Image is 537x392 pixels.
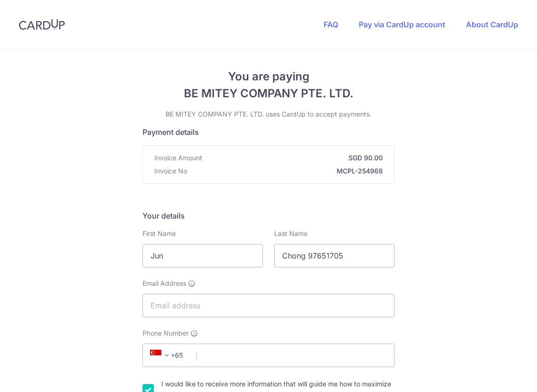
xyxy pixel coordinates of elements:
[191,166,383,176] strong: MCPL-254968
[142,244,263,267] input: First name
[206,153,383,163] strong: SGD 90.00
[359,20,445,29] a: Pay via CardUp account
[274,229,308,238] label: Last Name
[142,210,395,221] h5: Your details
[324,20,338,29] a: FAQ
[142,110,395,119] p: BE MITEY COMPANY PTE. LTD. uses CardUp to accept payments.
[154,153,202,163] span: Invoice Amount
[274,244,395,267] input: Last name
[142,85,395,102] span: BE MITEY COMPANY PTE. LTD.
[142,229,176,238] label: First Name
[154,166,187,176] span: Invoice No
[142,279,186,288] span: Email Address
[142,68,395,85] span: You are paying
[142,294,395,317] input: Email address
[150,350,173,361] span: +65
[147,350,190,361] span: +65
[466,20,518,29] a: About CardUp
[19,19,65,30] img: CardUp
[142,126,395,138] h5: Payment details
[142,329,189,338] span: Phone Number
